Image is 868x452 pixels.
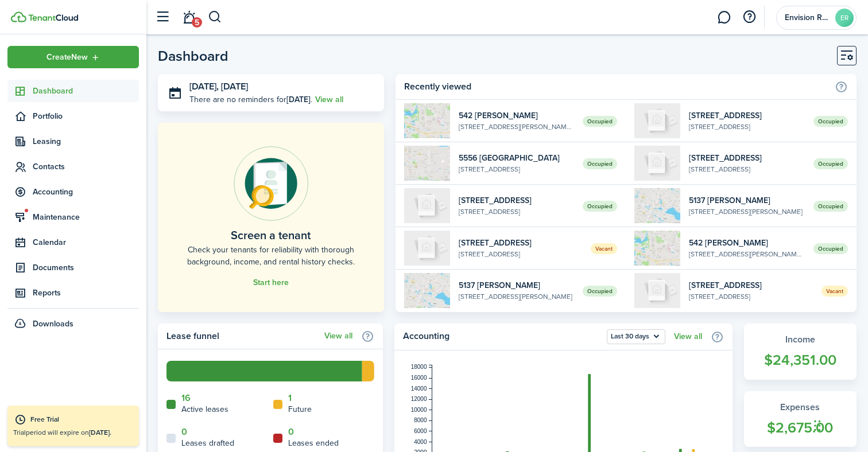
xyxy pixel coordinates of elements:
[33,135,139,147] span: Leasing
[607,329,665,344] button: Last 30 days
[811,397,868,452] iframe: Chat Widget
[689,249,805,259] widget-list-item-description: [STREET_ADDRESS][PERSON_NAME][PERSON_NAME]
[813,243,848,254] span: Occupied
[288,427,294,437] a: 0
[755,400,845,414] widget-stats-title: Expenses
[583,201,617,212] span: Occupied
[689,152,805,164] widget-list-item-title: [STREET_ADDRESS]
[404,146,450,181] img: 1
[814,408,821,443] div: Drag
[411,375,427,381] tspan: 16000
[591,243,617,254] span: Vacant
[288,403,312,415] home-widget-title: Future
[181,437,234,449] home-widget-title: Leases drafted
[166,329,319,343] home-widget-title: Lease funnel
[459,122,575,132] widget-list-item-description: [STREET_ADDRESS][PERSON_NAME][PERSON_NAME]
[33,287,139,299] span: Reports
[689,194,805,206] widget-list-item-title: 5137 [PERSON_NAME]
[634,188,680,223] img: 1
[785,14,831,22] span: Envision Realty LLC
[414,439,428,445] tspan: 4000
[583,286,617,297] span: Occupied
[158,49,228,63] header-page-title: Dashboard
[459,110,575,122] widget-list-item-title: 542 [PERSON_NAME]
[411,385,427,392] tspan: 14000
[674,332,702,341] a: View all
[33,110,139,122] span: Portfolio
[459,279,575,291] widget-list-item-title: 5137 [PERSON_NAME]
[459,164,575,174] widget-list-item-description: [STREET_ADDRESS]
[755,333,845,346] widget-stats-title: Income
[33,211,139,223] span: Maintenance
[689,122,805,132] widget-list-item-description: [STREET_ADDRESS]
[33,161,139,173] span: Contacts
[583,116,617,127] span: Occupied
[181,393,191,403] a: 16
[813,201,848,212] span: Occupied
[208,7,222,27] button: Search
[404,103,450,138] img: 1
[33,262,139,274] span: Documents
[634,103,680,138] img: 2
[7,282,139,304] a: Reports
[835,9,854,27] avatar-text: ER
[253,278,289,287] a: Start here
[459,291,575,302] widget-list-item-description: [STREET_ADDRESS][PERSON_NAME]
[689,164,805,174] widget-list-item-description: [STREET_ADDRESS]
[837,46,857,65] button: Customise
[7,80,139,102] a: Dashboard
[414,417,428,423] tspan: 8000
[324,332,352,341] a: View all
[403,329,601,344] home-widget-title: Accounting
[189,80,375,94] h3: [DATE], [DATE]
[411,396,427,402] tspan: 12000
[813,116,848,127] span: Occupied
[583,158,617,169] span: Occupied
[607,329,665,344] button: Open menu
[152,6,173,28] button: Open sidebar
[459,237,583,249] widget-list-item-title: [STREET_ADDRESS]
[404,80,829,93] home-widget-title: Recently viewed
[821,286,848,297] span: Vacant
[46,53,88,61] span: Create New
[739,7,759,27] button: Open resource center
[181,403,228,415] home-widget-title: Active leases
[411,364,427,370] tspan: 18000
[713,3,735,32] a: Messaging
[634,231,680,266] img: 1
[7,406,139,446] a: Free TrialTrialperiod will expire on[DATE].
[689,291,813,302] widget-list-item-description: [STREET_ADDRESS]
[813,158,848,169] span: Occupied
[459,194,575,206] widget-list-item-title: [STREET_ADDRESS]
[459,206,575,217] widget-list-item-description: [STREET_ADDRESS]
[288,393,292,403] a: 1
[184,244,358,268] home-placeholder-description: Check your tenants for reliability with thorough background, income, and rental history checks.
[26,427,111,438] span: period will expire on
[7,46,139,68] button: Open menu
[33,85,139,97] span: Dashboard
[231,227,311,244] home-placeholder-title: Screen a tenant
[89,427,111,438] b: [DATE].
[414,428,428,434] tspan: 6000
[28,14,78,21] img: TenantCloud
[234,146,308,221] img: Online payments
[404,231,450,266] img: 1
[286,93,311,106] b: [DATE]
[181,427,187,437] a: 0
[30,414,133,426] div: Free Trial
[689,279,813,291] widget-list-item-title: [STREET_ADDRESS]
[178,3,200,32] a: Notifications
[411,407,427,413] tspan: 10000
[744,391,857,447] a: Expenses$2,675.00
[689,206,805,217] widget-list-item-description: [STREET_ADDRESS][PERSON_NAME]
[755,349,845,371] widget-stats-count: $24,351.00
[755,417,845,439] widget-stats-count: $2,675.00
[315,93,343,106] a: View all
[634,146,680,181] img: 1
[13,427,133,438] p: Trial
[11,11,26,22] img: TenantCloud
[404,188,450,223] img: 1
[33,318,73,330] span: Downloads
[404,273,450,308] img: 1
